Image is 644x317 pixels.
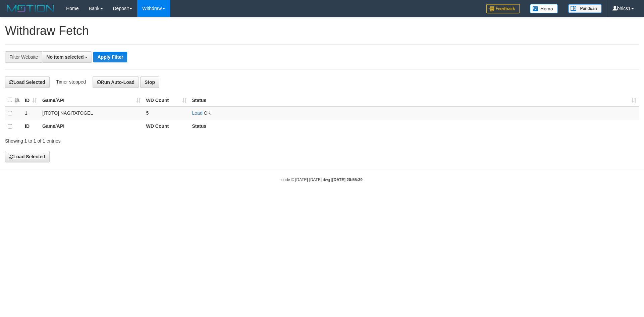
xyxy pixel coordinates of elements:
span: 5 [146,110,149,116]
button: Load Selected [5,76,50,88]
span: No item selected [46,54,84,60]
span: Timer stopped [56,79,86,85]
td: 1 [22,107,40,120]
th: Status: activate to sort column ascending [190,94,639,107]
img: panduan.png [568,4,602,13]
button: No item selected [42,51,92,63]
button: Apply Filter [93,52,127,62]
span: OK [204,110,211,116]
th: Status [190,120,639,133]
small: code © [DATE]-[DATE] dwg | [281,177,363,182]
th: Game/API [40,120,144,133]
button: Run Auto-Load [93,76,139,88]
button: Stop [140,76,159,88]
th: ID: activate to sort column ascending [22,94,40,107]
button: Load Selected [5,151,50,162]
img: Feedback.jpg [486,4,520,13]
div: Filter Website [5,51,42,63]
th: WD Count [144,120,190,133]
a: Load [192,110,203,116]
th: ID [22,120,40,133]
img: MOTION_logo.png [5,3,56,13]
th: Game/API: activate to sort column ascending [40,94,144,107]
td: [ITOTO] NAGITATOGEL [40,107,144,120]
div: Showing 1 to 1 of 1 entries [5,135,263,144]
th: WD Count: activate to sort column ascending [144,94,190,107]
img: Button%20Memo.svg [530,4,558,13]
h1: Withdraw Fetch [5,24,639,38]
strong: [DATE] 20:55:39 [332,177,363,182]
